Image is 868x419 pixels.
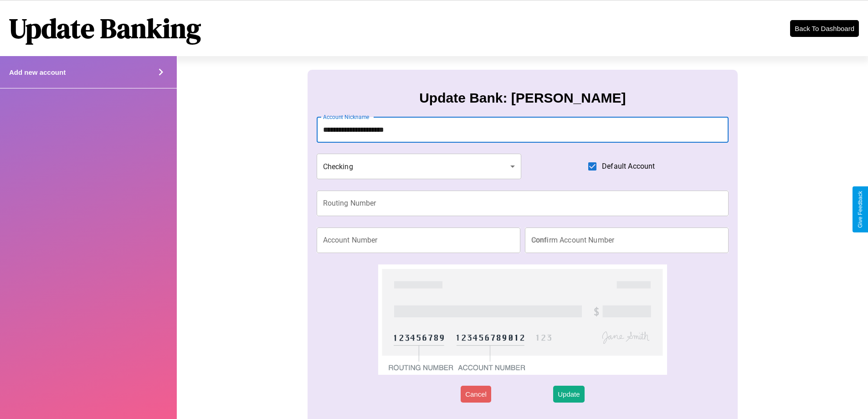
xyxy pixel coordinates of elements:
label: Account Nickname [323,113,370,121]
span: Default Account [602,161,655,172]
button: Back To Dashboard [790,20,859,37]
img: check [378,264,667,375]
h1: Update Banking [9,10,201,47]
button: Cancel [461,386,491,403]
h3: Update Bank: [PERSON_NAME] [419,90,626,106]
button: Update [553,386,584,403]
div: Checking [317,154,522,179]
h4: Add new account [9,68,66,76]
div: Give Feedback [857,191,863,228]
